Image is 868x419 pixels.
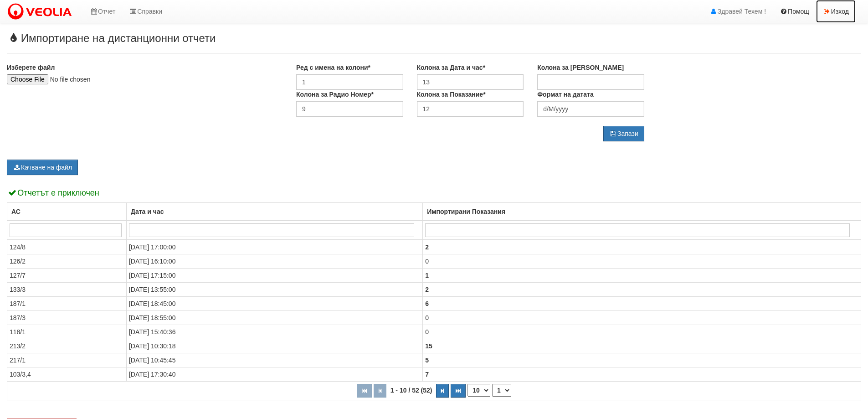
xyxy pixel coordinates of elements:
button: Качване на файл [7,160,78,175]
td: [DATE] 17:15:00 [126,269,422,283]
div: Импортирани Показания [425,205,858,218]
button: Следваща страница [436,384,449,398]
select: Страница номер [492,384,511,397]
b: 5 [425,357,429,364]
td: 133/3 [7,283,127,297]
h4: Отчетът е приключен [7,189,861,198]
td: 124/8 [7,240,127,254]
th: Дата и час: No sort applied, activate to apply an ascending sort [126,203,422,221]
td: 103/3,4 [7,367,127,382]
div: АС [10,205,124,218]
td: 217/1 [7,353,127,367]
span: 1 - 10 / 52 (52) [388,387,435,394]
div: Дата и час [129,205,420,218]
h3: Импортиране на дистанционни отчети [7,32,861,44]
td: [DATE] 17:30:40 [126,367,422,382]
td: [DATE] 18:55:00 [126,311,422,325]
input: Запишете формата с латински букви [537,101,644,117]
label: Ред с имена на колони* [296,63,370,72]
label: Колона за Радио Номер* [296,90,374,99]
td: 127/7 [7,269,127,283]
th: Импортирани Показания: No sort applied, activate to apply an ascending sort [423,203,861,221]
td: [DATE] 16:10:00 [126,254,422,269]
button: Предишна страница [374,384,386,398]
td: 0 [423,325,861,339]
td: [DATE] 17:00:00 [126,240,422,254]
td: 0 [423,254,861,269]
b: 1 [425,272,429,279]
button: Първа страница [357,384,372,398]
label: Изберете файл [7,63,55,72]
td: 213/2 [7,339,127,353]
td: [DATE] 18:45:00 [126,297,422,311]
td: 118/1 [7,325,127,339]
b: 7 [425,371,429,378]
label: Колона за Показание* [417,90,486,99]
img: VeoliaLogo.png [7,2,76,21]
td: [DATE] 10:45:45 [126,353,422,367]
button: Последна страница [451,384,466,398]
td: 187/3 [7,311,127,325]
b: 2 [425,286,429,293]
td: 0 [423,311,861,325]
td: [DATE] 10:30:18 [126,339,422,353]
th: АС: No sort applied, activate to apply an ascending sort [7,203,127,221]
td: [DATE] 15:40:36 [126,325,422,339]
button: Запази [603,126,644,141]
label: Колона за Дата и час* [417,63,486,72]
td: [DATE] 13:55:00 [126,283,422,297]
b: 2 [425,243,429,251]
b: 6 [425,300,429,307]
label: Колона за [PERSON_NAME] [537,63,624,72]
b: 15 [425,342,432,350]
td: 126/2 [7,254,127,269]
td: 187/1 [7,297,127,311]
select: Брой редове на страница [467,384,490,397]
label: Формат на датата [537,90,594,99]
